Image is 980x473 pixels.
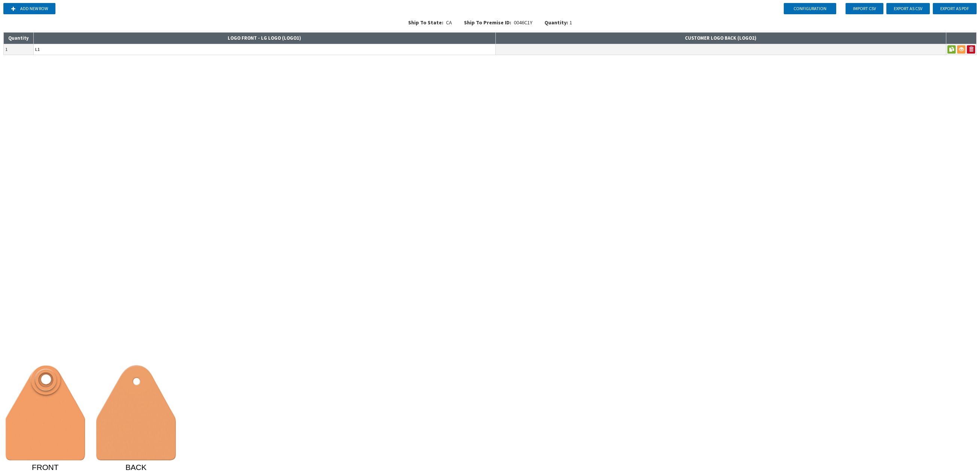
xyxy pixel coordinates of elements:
[3,3,55,14] button: Add new row
[4,33,34,44] th: Quantity
[125,463,147,472] tspan: BACK
[464,19,511,26] span: Ship To Premise ID:
[34,33,496,44] th: LOGO FRONT - LG LOGO ( LOGO1 )
[544,19,568,26] span: Quantity:
[32,463,59,472] tspan: FRONT
[408,19,443,26] span: Ship To State:
[886,3,930,14] button: Export as CSV
[544,19,572,26] div: 1
[846,3,883,14] button: Import CSV
[933,3,977,14] button: Export as PDF
[458,19,538,31] div: 0046C1Y
[495,33,946,44] th: CUSTOMER LOGO BACK ( LOGO2 )
[402,19,458,31] div: CA
[784,3,836,14] button: Configuration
